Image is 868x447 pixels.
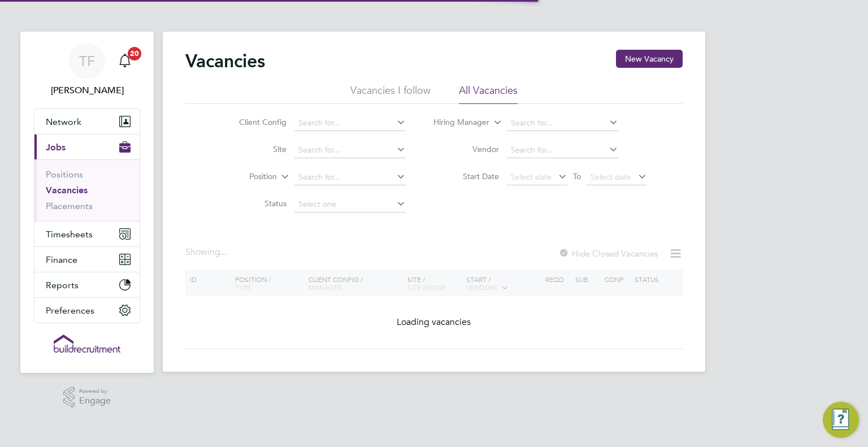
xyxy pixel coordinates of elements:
[823,402,859,438] button: Engage Resource Center
[616,50,683,68] button: New Vacancy
[185,246,229,258] div: Showing
[591,172,631,182] span: Select date
[34,134,140,159] button: Jobs
[222,117,287,127] label: Client Config
[34,43,140,97] a: TF[PERSON_NAME]
[63,387,111,408] a: Powered byEngage
[434,171,499,181] label: Start Date
[350,84,431,104] li: Vacancies I follow
[34,298,140,323] button: Preferences
[114,43,136,79] a: 20
[34,84,140,97] span: Tommie Ferry
[46,185,88,196] a: Vacancies
[34,335,140,353] a: Go to home page
[34,247,140,272] button: Finance
[54,335,120,353] img: buildrec-logo-retina.png
[511,172,552,182] span: Select date
[79,387,111,396] span: Powered by
[507,142,618,158] input: Search for...
[222,198,287,209] label: Status
[46,169,83,180] a: Positions
[434,144,499,154] label: Vendor
[20,32,154,373] nav: Main navigation
[459,84,518,104] li: All Vacancies
[507,115,618,131] input: Search for...
[34,159,140,221] div: Jobs
[212,171,277,183] label: Position
[46,280,79,290] span: Reports
[46,142,66,153] span: Jobs
[46,229,93,240] span: Timesheets
[46,305,94,316] span: Preferences
[46,201,93,211] a: Placements
[46,116,81,127] span: Network
[34,109,140,134] button: Network
[79,396,111,406] span: Engage
[294,170,406,185] input: Search for...
[34,222,140,246] button: Timesheets
[424,117,489,128] label: Hiring Manager
[294,142,406,158] input: Search for...
[79,54,95,68] span: TF
[185,50,265,72] h2: Vacancies
[570,169,584,184] span: To
[294,115,406,131] input: Search for...
[294,197,406,212] input: Select one
[128,47,141,60] span: 20
[34,272,140,297] button: Reports
[222,144,287,154] label: Site
[220,246,227,258] span: ...
[558,248,658,259] label: Hide Closed Vacancies
[46,254,77,265] span: Finance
